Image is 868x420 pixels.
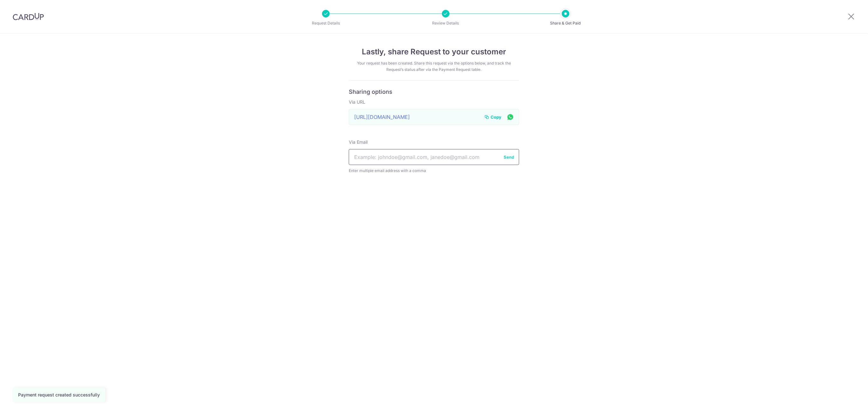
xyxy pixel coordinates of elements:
p: Request Details [302,20,349,26]
label: Via Email [349,139,368,145]
img: CardUp [13,13,44,20]
h6: Sharing options [349,88,519,96]
button: Copy [484,114,501,120]
p: Share & Get Paid [542,20,589,26]
div: Payment request created successfully [18,392,100,398]
h4: Lastly, share Request to your customer [349,46,519,58]
label: Via URL [349,99,365,105]
span: Enter multiple email address with a comma [349,168,519,174]
input: Example: johndoe@gmail.com, janedoe@gmail.com [349,149,519,165]
p: Review Details [422,20,469,26]
span: Help [14,4,27,10]
div: Your request has been created. Share this request via the options below, and track the Request’s ... [349,60,519,73]
button: Send [504,154,514,160]
span: Copy [491,114,501,120]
